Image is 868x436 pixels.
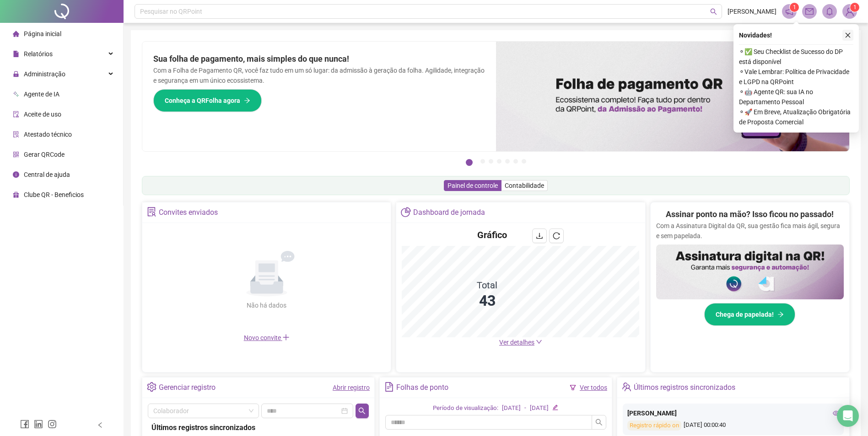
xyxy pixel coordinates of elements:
sup: Atualize o seu contato no menu Meus Dados [850,3,859,12]
span: Agente de IA [24,90,59,98]
span: pie-chart [401,207,410,217]
div: Convites enviados [159,205,218,220]
button: 2 [480,159,485,164]
p: Com a Assinatura Digital da QR, sua gestão fica mais ágil, segura e sem papelada. [656,221,844,241]
div: - [524,404,526,413]
span: Painel de controle [447,182,498,189]
span: Chega de papelada! [716,309,774,319]
span: facebook [20,420,29,429]
span: eye [833,410,839,416]
div: [DATE] 00:00:40 [627,420,839,431]
span: Ver detalhes [499,339,534,346]
span: Relatórios [24,50,53,58]
div: Dashboard de jornada [413,205,485,220]
div: Período de visualização: [433,404,498,413]
button: 4 [497,159,501,164]
span: download [536,232,543,239]
div: Registro rápido on [627,420,681,431]
span: qrcode [13,151,19,158]
span: Página inicial [24,30,61,37]
span: Aceite de uso [24,111,61,118]
span: linkedin [34,420,43,429]
span: ⚬ ✅ Seu Checklist de Sucesso do DP está disponível [739,47,853,67]
a: Abrir registro [333,384,370,391]
button: 6 [513,159,518,164]
span: gift [13,191,19,198]
span: arrow-right [244,97,250,104]
span: file-text [384,382,394,392]
img: banner%2F02c71560-61a6-44d4-94b9-c8ab97240462.png [656,245,844,299]
span: file [13,51,19,57]
span: notification [785,7,793,16]
span: Gerar QRCode [24,151,65,158]
span: Administração [24,70,65,78]
h4: Gráfico [477,229,507,241]
span: filter [570,384,576,391]
span: solution [13,131,19,138]
span: home [13,31,19,37]
span: reload [553,232,560,239]
div: [PERSON_NAME] [627,408,839,418]
button: 7 [522,159,526,164]
span: arrow-right [777,311,784,318]
span: info-circle [13,171,19,178]
div: Últimos registros sincronizados [634,380,735,395]
span: search [358,407,366,415]
span: 1 [793,4,796,11]
img: 82425 [843,5,857,18]
span: Conheça a QRFolha agora [165,96,240,106]
span: setting [147,382,156,392]
a: Ver detalhes down [499,339,542,346]
div: Últimos registros sincronizados [151,422,365,433]
div: [DATE] [530,404,549,413]
a: Ver todos [580,384,607,391]
div: [DATE] [502,404,521,413]
img: banner%2F8d14a306-6205-4263-8e5b-06e9a85ad873.png [496,42,850,151]
span: 1 [853,4,857,11]
div: Não há dados [225,300,309,310]
span: team [622,382,631,392]
span: ⚬ Vale Lembrar: Política de Privacidade e LGPD na QRPoint [739,67,853,87]
span: search [595,419,603,426]
button: Chega de papelada! [704,303,795,326]
span: [PERSON_NAME] [728,6,776,16]
h2: Sua folha de pagamento, mais simples do que nunca! [153,53,485,65]
span: bell [825,7,834,16]
sup: 1 [790,3,799,12]
div: Gerenciar registro [159,380,216,395]
span: Clube QR - Beneficios [24,191,84,198]
span: Contabilidade [505,182,544,189]
span: audit [13,111,19,117]
h2: Assinar ponto na mão? Isso ficou no passado! [666,208,834,221]
span: Atestado técnico [24,131,72,138]
button: 5 [505,159,510,164]
span: mail [805,7,814,16]
span: ⚬ 🚀 Em Breve, Atualização Obrigatória de Proposta Comercial [739,107,853,127]
p: Com a Folha de Pagamento QR, você faz tudo em um só lugar: da admissão à geração da folha. Agilid... [153,65,485,85]
span: instagram [48,420,57,429]
span: solution [147,207,156,217]
span: plus [282,334,290,341]
span: close [845,32,851,38]
span: ⚬ 🤖 Agente QR: sua IA no Departamento Pessoal [739,87,853,107]
div: Open Intercom Messenger [837,405,859,427]
span: down [536,339,542,345]
div: Folhas de ponto [396,380,448,395]
span: Novo convite [244,334,290,341]
span: Central de ajuda [24,171,70,178]
span: Novidades ! [739,30,772,40]
span: lock [13,71,19,77]
span: edit [552,404,558,410]
button: 1 [466,159,473,166]
span: left [97,422,103,428]
button: Conheça a QRFolha agora [153,89,262,112]
button: 3 [489,159,493,164]
span: search [710,8,717,15]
